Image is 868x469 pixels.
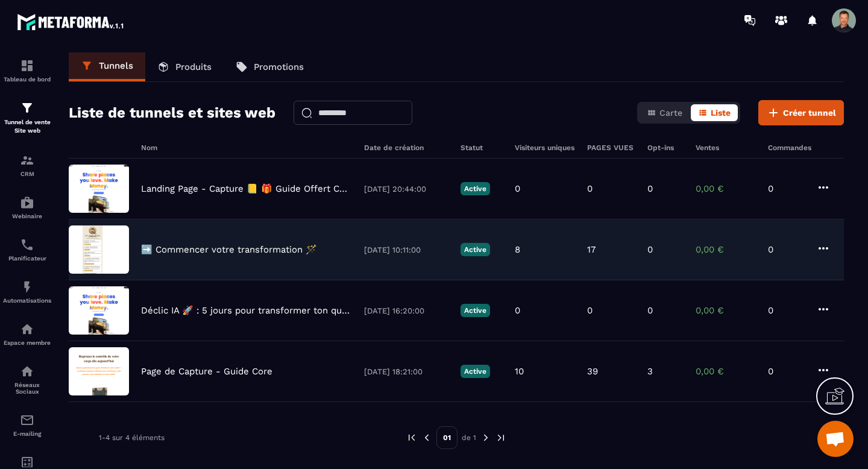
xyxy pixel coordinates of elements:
p: 0 [768,366,804,377]
img: image [69,225,129,274]
p: 39 [587,366,598,377]
button: Créer tunnel [758,100,844,125]
a: social-networksocial-networkRéseaux Sociaux [3,355,51,404]
p: Planificateur [3,255,51,262]
p: Page de Capture - Guide Core [141,366,272,377]
p: 8 [515,244,520,255]
p: 1-4 sur 4 éléments [99,433,165,442]
p: E-mailing [3,430,51,437]
p: Déclic IA 🚀 : 5 jours pour transformer ton quotidien [141,305,352,316]
p: 0 [768,244,804,255]
img: formation [20,153,34,168]
img: prev [406,432,417,443]
a: formationformationTableau de bord [3,49,51,92]
p: 0 [768,305,804,316]
span: Carte [659,108,682,118]
p: 0 [515,305,520,316]
img: image [69,347,129,395]
p: Produits [175,61,212,72]
p: 0,00 € [696,183,756,194]
p: Automatisations [3,297,51,304]
p: Active [461,182,490,195]
img: formation [20,101,34,115]
p: Active [461,365,490,378]
p: de 1 [462,433,476,442]
p: 3 [647,366,653,377]
img: automations [20,280,34,294]
img: next [495,432,506,443]
p: Tunnel de vente Site web [3,118,51,135]
img: email [20,413,34,427]
a: automationsautomationsWebinaire [3,186,51,228]
a: automationsautomationsAutomatisations [3,271,51,313]
img: prev [421,432,432,443]
a: schedulerschedulerPlanificateur [3,228,51,271]
h6: PAGES VUES [587,143,635,152]
img: image [69,165,129,213]
button: Liste [691,104,738,121]
p: [DATE] 20:44:00 [364,184,448,194]
p: Tableau de bord [3,76,51,83]
img: logo [17,11,125,33]
p: Landing Page - Capture 📒 🎁 Guide Offert Core [141,183,352,194]
p: 0 [587,183,593,194]
a: formationformationTunnel de vente Site web [3,92,51,144]
img: automations [20,322,34,336]
p: 0 [515,183,520,194]
p: 0 [768,183,804,194]
p: 0 [587,305,593,316]
p: Tunnels [99,60,133,71]
a: Promotions [224,52,316,81]
span: Liste [711,108,731,118]
p: Promotions [254,61,304,72]
a: formationformationCRM [3,144,51,186]
p: Active [461,243,490,256]
p: 0 [647,244,653,255]
p: 0,00 € [696,305,756,316]
img: next [480,432,491,443]
h6: Ventes [696,143,756,152]
div: Ouvrir le chat [817,421,854,457]
p: [DATE] 18:21:00 [364,367,448,376]
h6: Commandes [768,143,811,152]
p: Webinaire [3,213,51,219]
button: Carte [640,104,690,121]
img: social-network [20,364,34,379]
a: emailemailE-mailing [3,404,51,446]
p: [DATE] 10:11:00 [364,245,448,254]
p: 0,00 € [696,366,756,377]
p: 0 [647,183,653,194]
img: image [69,286,129,335]
p: 0,00 € [696,244,756,255]
p: [DATE] 16:20:00 [364,306,448,315]
h6: Opt-ins [647,143,684,152]
a: Produits [145,52,224,81]
p: ➡️ Commencer votre transformation 🪄 [141,244,317,255]
h6: Visiteurs uniques [515,143,575,152]
p: Réseaux Sociaux [3,382,51,395]
p: Active [461,304,490,317]
a: automationsautomationsEspace membre [3,313,51,355]
h6: Date de création [364,143,448,152]
h6: Statut [461,143,503,152]
p: CRM [3,171,51,177]
p: 01 [436,426,458,449]
img: automations [20,195,34,210]
p: Espace membre [3,339,51,346]
h2: Liste de tunnels et sites web [69,101,275,125]
img: formation [20,58,34,73]
a: Tunnels [69,52,145,81]
p: 17 [587,244,596,255]
span: Créer tunnel [783,107,836,119]
p: 10 [515,366,524,377]
img: scheduler [20,238,34,252]
h6: Nom [141,143,352,152]
p: 0 [647,305,653,316]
